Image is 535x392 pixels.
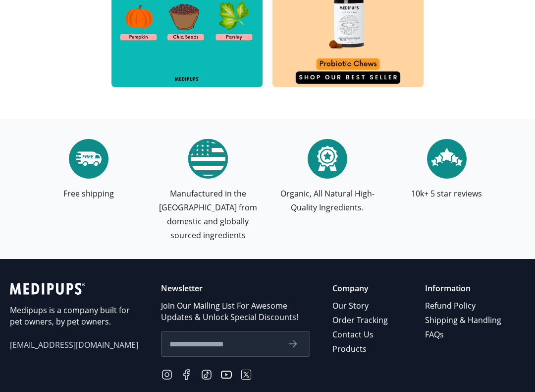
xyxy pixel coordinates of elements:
[63,187,114,200] p: Free shipping
[161,300,310,323] p: Join Our Mailing List For Awesome Updates & Unlock Special Discounts!
[161,283,310,294] p: Newsletter
[10,339,139,351] span: [EMAIL_ADDRESS][DOMAIN_NAME]
[332,299,389,313] a: Our Story
[154,187,262,242] p: Manufactured in the [GEOGRAPHIC_DATA] from domestic and globally sourced ingredients
[425,327,503,342] a: FAQs
[273,187,381,214] p: Organic, All Natural High-Quality Ingredients.
[10,305,139,327] p: Medipups is a company built for pet owners, by pet owners.
[332,283,389,294] p: Company
[332,313,389,327] a: Order Tracking
[425,299,503,313] a: Refund Policy
[425,313,503,327] a: Shipping & Handling
[332,327,389,342] a: Contact Us
[332,342,389,356] a: Products
[411,187,482,200] p: 10k+ 5 star reviews
[425,283,503,294] p: Information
